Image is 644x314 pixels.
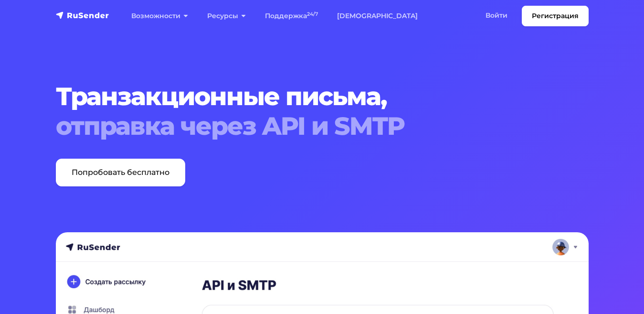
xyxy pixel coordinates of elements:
[327,6,427,26] a: [DEMOGRAPHIC_DATA]
[56,82,589,141] h1: Транзакционные письма,
[56,111,589,141] span: отправка через API и SMTP
[255,6,327,26] a: Поддержка24/7
[198,6,255,26] a: Ресурсы
[56,11,109,20] img: RuSender
[522,6,589,26] a: Регистрация
[307,11,318,17] sup: 24/7
[56,159,185,186] a: Попробовать бесплатно
[476,6,517,25] a: Войти
[122,6,198,26] a: Возможности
